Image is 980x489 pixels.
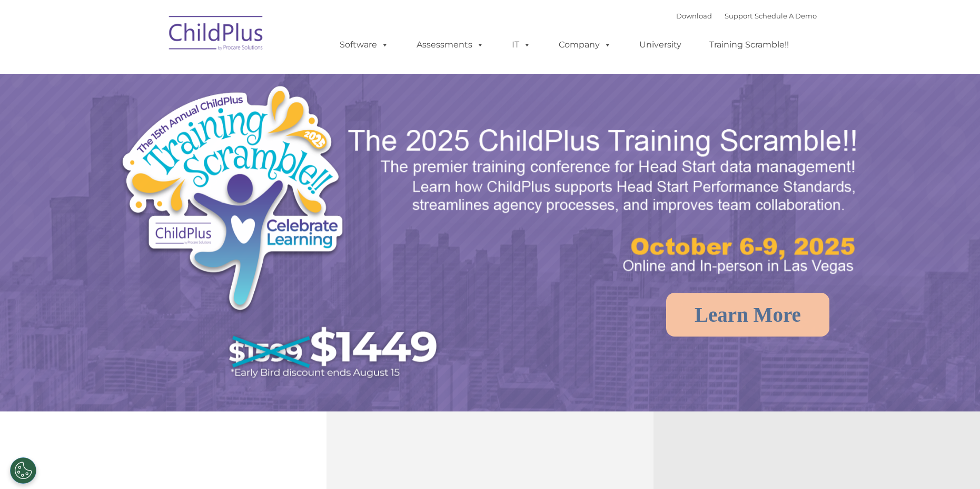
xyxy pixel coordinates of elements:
a: Learn More [666,293,829,337]
a: Download [676,12,712,20]
a: Support [725,12,753,20]
a: Schedule A Demo [755,12,817,20]
a: IT [501,34,541,55]
font: | [676,12,817,20]
button: Cookies Settings [10,457,36,484]
a: Assessments [406,34,494,55]
a: Company [548,34,622,55]
a: Training Scramble!! [699,34,799,55]
a: Software [329,34,399,55]
img: ChildPlus by Procare Solutions [164,8,269,61]
a: University [629,34,692,55]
